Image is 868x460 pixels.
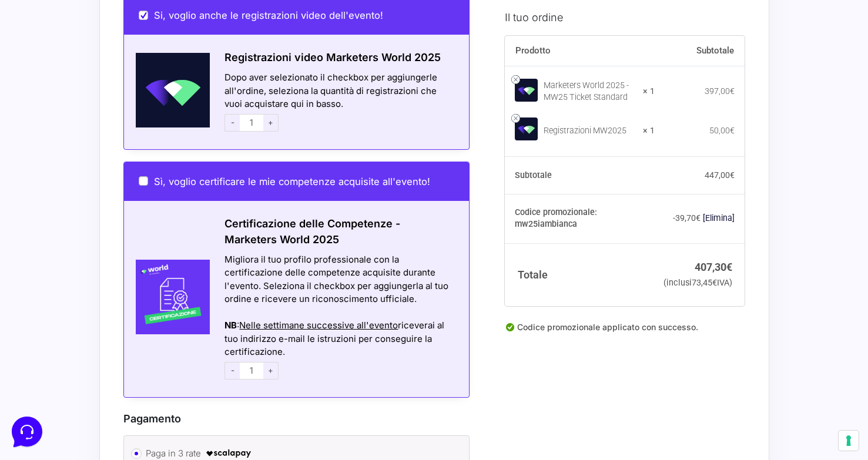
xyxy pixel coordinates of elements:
img: Schermata-2022-04-11-alle-18.28.41.png [124,53,210,127]
img: Certificazione-MW24-300x300-1.jpg [124,260,210,334]
span: 39,70 [675,213,701,223]
span: Nelle settimane successive all'evento [239,320,398,331]
th: Prodotto [505,35,655,66]
img: dark [19,66,42,89]
strong: NB [224,320,237,331]
strong: × 1 [643,125,655,136]
button: Messaggi [82,352,154,379]
bdi: 50,00 [709,125,735,135]
div: : riceverai al tuo indirizzo e-mail le istruzioni per conseguire la certificazione. [224,319,454,359]
div: Marketers World 2025 - MW25 Ticket Standard [544,80,635,103]
span: € [696,213,701,223]
button: Le tue preferenze relative al consenso per le tecnologie di tracciamento [839,431,859,451]
span: Sì, voglio certificare le mie competenze acquisite all'evento! [154,176,430,187]
td: - [655,194,745,243]
img: dark [38,66,61,89]
th: Subtotale [505,156,655,194]
button: Inizia una conversazione [19,99,216,122]
div: Codice promozionale applicato con successo. [505,321,745,343]
span: 73,45 [692,277,717,287]
input: 1 [240,114,263,132]
p: Home [35,368,55,379]
bdi: 407,30 [695,260,732,273]
a: Rimuovi il codice promozionale mw25iambianca [703,213,735,223]
span: Registrazioni video Marketers World 2025 [224,51,441,63]
h3: Pagamento [123,411,470,427]
span: - [224,362,240,380]
img: Registrazioni MW2025 [515,117,538,140]
th: Codice promozionale: mw25iambianca [505,194,655,243]
button: Home [9,352,82,379]
span: Certificazione delle Competenze - Marketers World 2025 [224,217,400,246]
div: Dopo aver selezionato il checkbox per aggiungerle all'ordine, seleziona la quantità di registrazi... [210,71,469,135]
p: Aiuto [181,368,198,379]
small: (inclusi IVA) [663,277,732,287]
div: Azioni del messaggio [224,306,454,320]
div: Registrazioni MW2025 [544,125,635,136]
strong: × 1 [643,86,655,98]
img: dark [56,66,80,89]
img: Marketers World 2025 - MW25 Ticket Standard [515,78,538,101]
input: Si, voglio anche le registrazioni video dell'evento! [139,11,148,20]
h3: Il tuo ordine [505,9,745,25]
div: Migliora il tuo profilo professionale con la certificazione delle competenze acquisite durante l'... [224,253,454,306]
button: Aiuto [153,352,226,379]
span: € [730,86,735,96]
span: € [730,170,735,179]
bdi: 447,00 [705,170,735,179]
span: Inizia una conversazione [76,106,173,115]
h2: Ciao da Marketers 👋 [9,9,197,28]
p: Messaggi [102,368,133,379]
a: Apri Centro Assistenza [125,146,216,155]
span: € [730,125,735,135]
span: € [712,277,717,287]
th: Subtotale [655,35,745,66]
th: Totale [505,243,655,306]
span: Trova una risposta [19,146,92,155]
span: Si, voglio anche le registrazioni video dell'evento! [154,9,383,21]
input: Sì, voglio certificare le mie competenze acquisite all'evento! [139,176,148,186]
iframe: Customerly Messenger Launcher [9,414,45,449]
input: Cerca un articolo... [26,171,192,183]
span: € [726,260,732,273]
span: + [263,114,279,132]
span: + [263,362,279,380]
span: - [224,114,240,132]
input: 1 [240,362,263,380]
bdi: 397,00 [705,86,735,96]
span: Le tue conversazioni [19,47,100,56]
